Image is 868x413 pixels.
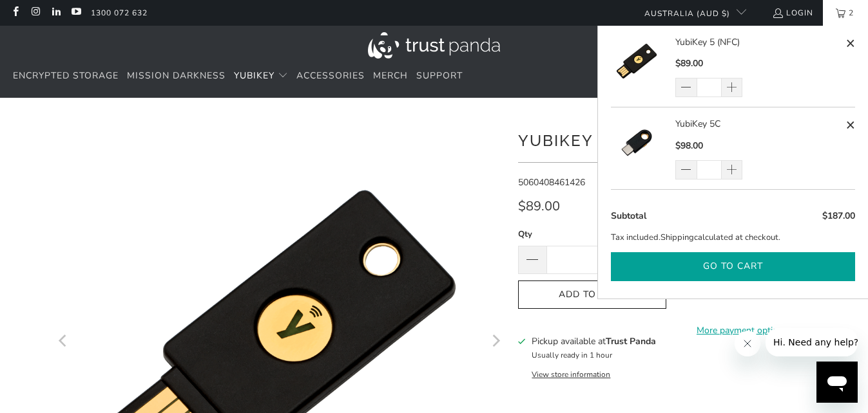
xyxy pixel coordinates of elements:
button: View store information [532,369,610,380]
span: $89.00 [675,57,703,69]
span: 5060408461426 [518,176,585,188]
span: Accessories [296,69,365,82]
summary: YubiKey [234,61,288,91]
a: YubiKey 5C [675,117,842,131]
a: Trust Panda Australia on Instagram [30,8,41,18]
iframe: Message from company [766,328,858,356]
span: Subtotal [611,210,646,222]
iframe: Close message [735,331,760,356]
a: More payment options [670,324,815,338]
a: Merch [373,61,408,91]
a: Trust Panda Australia on LinkedIn [50,8,61,18]
h1: YubiKey 5 (NFC) [518,127,815,152]
a: YubiKey 5 (NFC) [675,35,842,50]
nav: Translation missing: en.navigation.header.main_nav [13,61,463,91]
a: YubiKey 5C [611,117,675,179]
h3: Pickup available at [532,335,656,348]
span: Hi. Need any help? [8,9,93,19]
span: YubiKey [234,69,275,82]
img: Trust Panda Australia [368,32,500,59]
a: Accessories [296,61,365,91]
a: 1300 072 632 [91,6,148,20]
a: Login [772,6,813,20]
span: Support [416,69,463,82]
button: Go to cart [611,252,855,281]
b: Trust Panda [606,335,656,347]
span: $98.00 [675,140,703,152]
span: Merch [373,69,408,82]
span: Encrypted Storage [13,69,119,82]
span: Add to Cart [532,289,653,300]
span: $187.00 [822,210,855,222]
a: Trust Panda Australia on YouTube [70,8,81,18]
a: Mission Darkness [127,61,226,91]
a: Support [416,61,463,91]
label: Qty [518,227,662,241]
iframe: Button to launch messaging window [816,362,858,403]
a: YubiKey 5 (NFC) [611,35,675,97]
span: Mission Darkness [127,69,226,82]
a: Encrypted Storage [13,61,119,91]
button: Add to Cart [518,280,666,309]
a: Shipping [661,231,694,244]
img: YubiKey 5C [611,117,662,169]
a: Trust Panda Australia on Facebook [10,8,21,18]
p: Tax included. calculated at checkout. [611,231,855,244]
img: YubiKey 5 (NFC) [611,35,662,87]
span: $89.00 [518,197,560,215]
small: Usually ready in 1 hour [532,350,612,360]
